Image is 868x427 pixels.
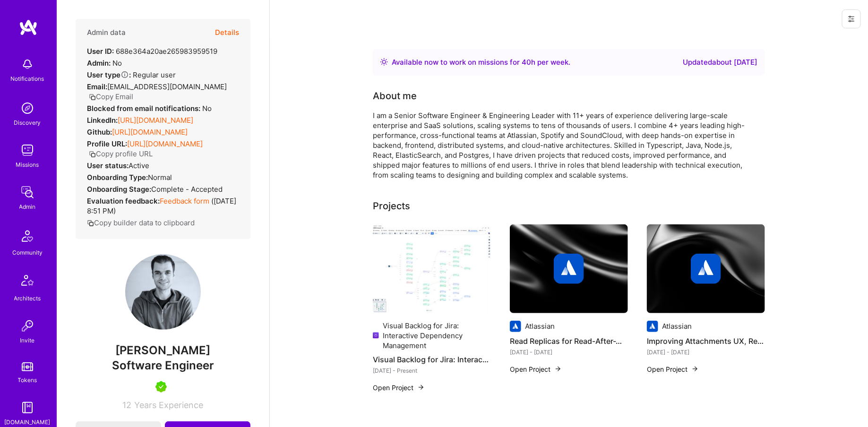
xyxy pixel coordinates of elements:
[510,335,628,347] h4: Read Replicas for Read-After-Write
[18,375,37,385] div: Tokens
[373,353,491,366] h4: Visual Backlog for Jira: Interactive Dependency Management
[87,82,107,91] strong: Email:
[18,183,37,202] img: admin teamwork
[12,248,43,257] div: Community
[647,364,699,374] button: Open Project
[16,225,39,248] img: Community
[683,57,757,68] div: Updated about [DATE]
[510,321,521,332] img: Company logo
[373,366,491,376] div: [DATE] - Present
[87,70,131,79] strong: User type :
[662,321,692,331] div: Atlassian
[691,365,699,373] img: arrow-right
[112,359,214,372] span: Software Engineer
[19,19,38,36] img: logo
[383,321,491,350] div: Visual Backlog for Jira: Interactive Dependency Management
[87,173,148,182] strong: Onboarding Type:
[87,116,118,125] strong: LinkedIn:
[87,196,160,205] strong: Evaluation feedback:
[417,384,425,391] img: arrow-right
[135,400,204,410] span: Years Experience
[125,254,201,330] img: User Avatar
[647,335,765,347] h4: Improving Attachments UX, Reliability, and Durability for Jira Cloud
[16,160,39,170] div: Missions
[87,218,195,228] button: Copy builder data to clipboard
[18,398,37,417] img: guide book
[87,161,129,170] strong: User status:
[87,104,202,113] strong: Blocked from email notifications:
[510,347,628,357] div: [DATE] - [DATE]
[691,254,721,284] img: Company logo
[151,185,223,194] span: Complete - Accepted
[120,70,129,79] i: Help
[87,220,94,227] i: icon Copy
[18,99,37,118] img: discovery
[87,103,212,113] div: No
[87,28,126,37] h4: Admin data
[155,381,167,393] img: A.Teamer in Residence
[11,74,44,84] div: Notifications
[647,347,765,357] div: [DATE] - [DATE]
[87,185,151,194] strong: Onboarding Stage:
[14,293,41,303] div: Architects
[373,89,417,103] div: About me
[647,224,765,313] img: cover
[160,196,209,205] a: Feedback form
[554,365,562,373] img: arrow-right
[392,57,570,68] div: Available now to work on missions for h per week .
[510,364,562,374] button: Open Project
[20,335,35,345] div: Invite
[5,417,51,427] div: [DOMAIN_NAME]
[647,321,658,332] img: Company logo
[18,141,37,160] img: teamwork
[87,59,111,68] strong: Admin:
[89,94,96,101] i: icon Copy
[112,128,188,137] a: [URL][DOMAIN_NAME]
[510,224,628,313] img: cover
[148,173,172,182] span: normal
[380,58,388,66] img: Availability
[373,330,379,341] img: Company logo
[129,161,149,170] span: Active
[14,118,41,128] div: Discovery
[89,149,153,159] button: Copy profile URL
[522,58,531,67] span: 40
[89,151,96,158] i: icon Copy
[87,47,114,56] strong: User ID:
[87,196,239,216] div: ( [DATE] 8:51 PM )
[87,46,217,56] div: 688e364a20ae265983959519
[373,111,751,180] div: I am a Senior Software Engineer & Engineering Leader with 11+ years of experience delivering larg...
[373,383,425,393] button: Open Project
[76,343,250,358] span: [PERSON_NAME]
[22,362,33,371] img: tokens
[87,139,127,148] strong: Profile URL:
[123,400,132,410] span: 12
[525,321,555,331] div: Atlassian
[215,19,239,46] button: Details
[373,199,410,213] div: Projects
[16,271,39,293] img: Architects
[19,202,36,212] div: Admin
[118,116,193,125] a: [URL][DOMAIN_NAME]
[89,92,133,102] button: Copy Email
[87,70,176,80] div: Regular user
[373,224,491,313] img: Visual Backlog for Jira: Interactive Dependency Management
[127,139,203,148] a: [URL][DOMAIN_NAME]
[87,128,112,137] strong: Github:
[87,58,122,68] div: No
[18,55,37,74] img: bell
[554,254,584,284] img: Company logo
[18,316,37,335] img: Invite
[107,82,227,91] span: [EMAIL_ADDRESS][DOMAIN_NAME]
